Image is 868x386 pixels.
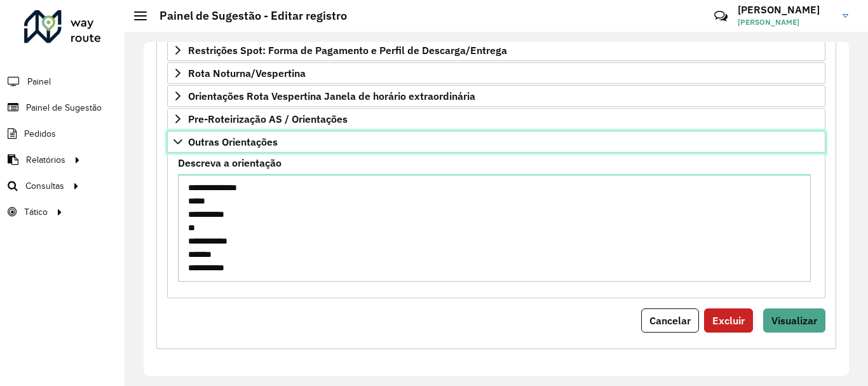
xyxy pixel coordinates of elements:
h2: Painel de Sugestão - Editar registro [147,9,347,23]
a: Outras Orientações [167,131,825,153]
a: Orientações Rota Vespertina Janela de horário extraordinária [167,85,825,107]
a: Rota Noturna/Vespertina [167,62,825,84]
h3: [PERSON_NAME] [738,4,833,16]
button: Excluir [704,308,753,333]
span: Orientações Rota Vespertina Janela de horário extraordinária [188,91,475,101]
span: Visualizar [771,314,817,327]
span: Rota Noturna/Vespertina [188,68,306,78]
span: Outras Orientações [188,137,278,147]
span: Pedidos [24,127,56,141]
span: Excluir [712,314,745,327]
a: Contato Rápido [707,3,735,30]
a: Pre-Roteirização AS / Orientações [167,108,825,130]
span: Pre-Roteirização AS / Orientações [188,114,348,124]
span: Tático [24,205,48,219]
a: Restrições Spot: Forma de Pagamento e Perfil de Descarga/Entrega [167,39,825,61]
span: Painel [27,75,51,88]
span: Relatórios [26,153,65,167]
span: Restrições Spot: Forma de Pagamento e Perfil de Descarga/Entrega [188,45,507,55]
span: Cancelar [649,314,691,327]
button: Cancelar [641,308,699,333]
span: Consultas [25,179,64,193]
button: Visualizar [763,308,825,333]
div: Outras Orientações [167,153,825,298]
label: Descreva a orientação [178,155,281,170]
span: [PERSON_NAME] [738,17,833,28]
span: Painel de Sugestão [26,101,102,114]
